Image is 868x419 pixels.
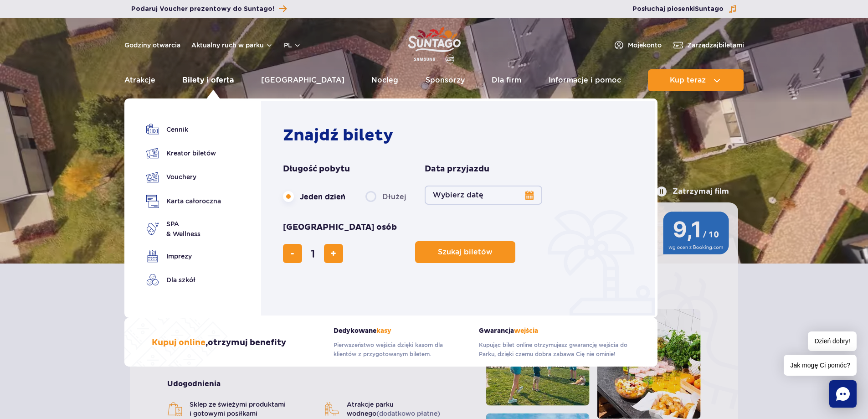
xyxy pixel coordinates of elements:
[415,241,515,263] button: Szukaj biletów
[124,41,180,50] a: Godziny otwarcia
[628,41,662,50] span: Moje konto
[334,341,465,359] p: Pierwszeństwo wejścia dzięki kasom dla klientów z przygotowanym biletem.
[687,41,744,50] span: Zarządzaj biletami
[124,69,155,91] a: Atrakcje
[784,355,857,376] span: Jak mogę Ci pomóc?
[284,41,301,50] button: pl
[302,243,324,264] input: liczba biletów
[613,40,662,51] a: Mojekonto
[146,274,221,286] a: Dla szkół
[283,244,302,263] button: usuń bilet
[146,123,221,136] a: Cennik
[146,250,221,263] a: Imprezy
[283,222,397,233] span: [GEOGRAPHIC_DATA] osób
[371,69,398,91] a: Nocleg
[182,69,234,91] a: Bilety i oferta
[146,147,221,160] a: Kreator biletów
[479,327,630,335] strong: Gwarancja
[146,195,221,208] a: Karta całoroczna
[425,186,542,205] button: Wybierz datę
[146,219,221,239] a: SPA& Wellness
[152,337,286,348] h3: , otrzymuj benefity
[191,41,273,49] button: Aktualny ruch w parku
[426,69,465,91] a: Sponsorzy
[283,125,638,145] h2: Znajdź bilety
[152,337,205,348] span: Kupuj online
[425,164,489,175] span: Data przyjazdu
[673,40,744,51] a: Zarządzajbiletami
[283,164,638,263] form: Planowanie wizyty w Park of Poland
[376,327,391,335] span: kasy
[334,327,465,335] strong: Dedykowane
[261,69,344,91] a: [GEOGRAPHIC_DATA]
[648,69,744,91] button: Kup teraz
[283,164,350,175] span: Długość pobytu
[283,187,345,206] label: Jeden dzień
[808,331,857,351] span: Dzień dobry!
[479,341,630,359] p: Kupując bilet online otrzymujesz gwarancję wejścia do Parku, dzięki czemu dobra zabawa Cię nie om...
[324,244,343,263] button: dodaj bilet
[492,69,521,91] a: Dla firm
[829,380,857,408] div: Chat
[365,187,406,206] label: Dłużej
[514,327,538,335] span: wejścia
[549,69,621,91] a: Informacje i pomoc
[166,219,200,239] span: SPA & Wellness
[670,76,706,84] span: Kup teraz
[438,248,493,256] span: Szukaj biletów
[146,171,221,184] a: Vouchery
